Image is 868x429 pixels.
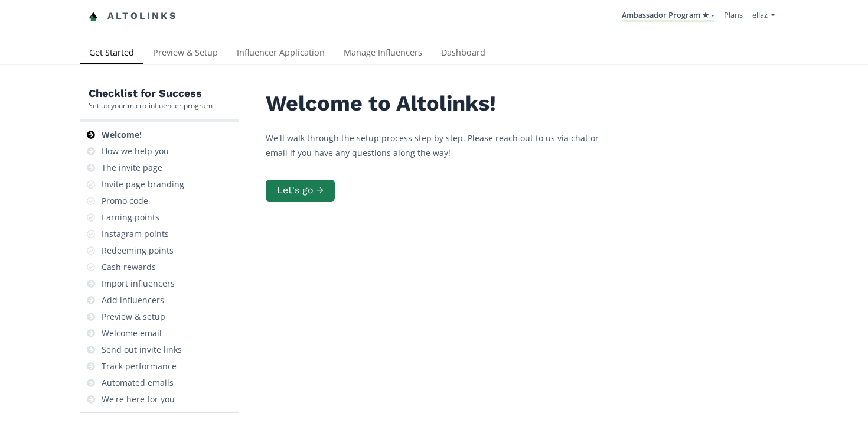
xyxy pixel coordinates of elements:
div: Earning points [102,212,159,223]
div: Automated emails [102,377,174,389]
h5: Checklist for Success [89,86,213,100]
div: Add influencers [102,294,164,306]
div: Instagram points [102,228,169,240]
a: Ambassador Program ★ [622,9,714,22]
img: favicon-32x32.png [89,12,98,21]
a: ellaz [752,9,775,23]
div: Cash rewards [102,261,156,273]
div: Invite page branding [102,178,184,190]
div: Import influencers [102,278,175,290]
div: Set up your micro-influencer program [89,100,213,110]
div: Preview & setup [102,311,165,323]
div: Welcome email [102,327,162,339]
p: We'll walk through the setup process step by step. Please reach out to us via chat or email if yo... [266,131,620,160]
a: Dashboard [432,42,495,66]
div: We're here for you [102,394,175,405]
div: Redeeming points [102,245,174,256]
a: Manage Influencers [334,42,432,66]
h2: Welcome to Altolinks! [266,92,620,116]
a: Get Started [80,42,143,66]
a: Influencer Application [227,42,334,66]
a: Altolinks [89,6,177,26]
div: Send out invite links [102,344,182,356]
div: Promo code [102,195,148,207]
button: Let's go → [266,180,335,201]
div: Welcome! [102,129,142,141]
a: Plans [724,9,743,20]
div: How we help you [102,145,169,157]
a: Preview & Setup [143,42,227,66]
div: The invite page [102,162,162,174]
span: ellaz [752,9,768,20]
div: Track performance [102,360,177,372]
